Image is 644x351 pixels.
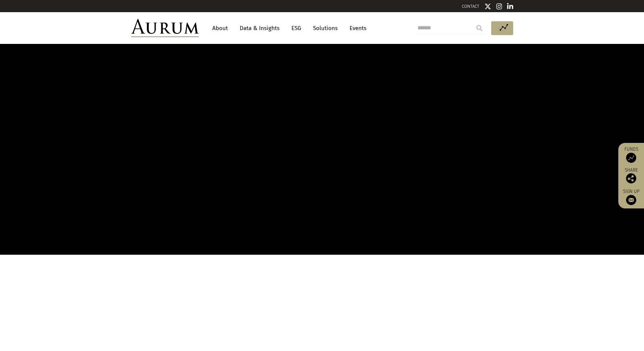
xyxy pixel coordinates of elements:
a: ESG [288,22,305,34]
a: Solutions [310,22,341,34]
a: Events [346,22,366,34]
a: Data & Insights [236,22,283,34]
a: CONTACT [462,4,479,9]
a: About [209,22,231,34]
img: Instagram icon [496,3,502,10]
div: Share [622,168,641,183]
img: Aurum [131,19,199,37]
img: Linkedin icon [507,3,513,10]
input: Submit [473,21,486,35]
img: Access Funds [626,153,636,163]
a: Funds [622,146,641,163]
img: Twitter icon [484,3,491,10]
img: Sign up to our newsletter [626,195,636,205]
img: Share this post [626,173,636,183]
a: Sign up [622,189,641,205]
